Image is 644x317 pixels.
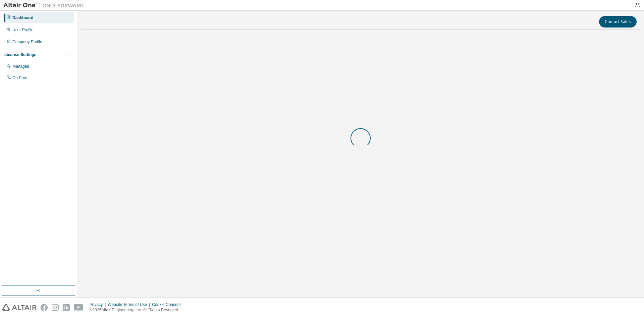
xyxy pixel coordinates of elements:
img: instagram.svg [52,304,59,311]
div: Managed [12,64,29,69]
div: User Profile [12,27,34,33]
div: Website Terms of Use [108,302,152,307]
div: Dashboard [12,15,34,20]
button: Contact Sales [599,16,637,28]
div: Cookie Consent [152,302,184,307]
div: License Settings [4,52,36,57]
div: Company Profile [12,39,42,45]
img: altair_logo.svg [2,304,37,311]
img: facebook.svg [41,304,48,311]
div: Privacy [90,302,108,307]
img: youtube.svg [74,304,84,311]
img: Altair One [3,2,87,9]
div: On Prem [12,75,29,81]
p: © 2025 Altair Engineering, Inc. All Rights Reserved. [90,307,185,313]
img: linkedin.svg [63,304,70,311]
